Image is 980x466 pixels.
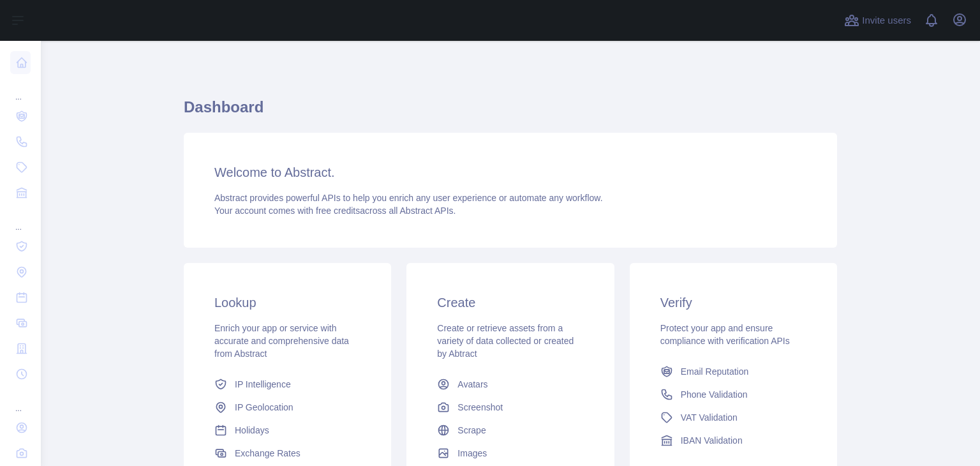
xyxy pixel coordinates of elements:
h3: Create [437,294,583,312]
div: ... [10,388,31,414]
span: IBAN Validation [681,434,743,447]
a: IP Intelligence [209,373,366,396]
span: Invite users [862,13,911,28]
a: Holidays [209,419,366,442]
span: Protect your app and ensure compliance with verification APIs [660,323,790,346]
h3: Lookup [214,294,360,312]
span: Exchange Rates [235,447,301,460]
span: Enrich your app or service with accurate and comprehensive data from Abstract [214,323,349,359]
span: Phone Validation [681,388,748,401]
a: VAT Validation [655,406,812,429]
a: Screenshot [432,396,588,419]
div: ... [10,207,31,232]
h3: Verify [660,294,806,312]
a: Exchange Rates [209,442,366,465]
span: IP Intelligence [235,378,291,391]
a: Avatars [432,373,588,396]
a: Scrape [432,419,588,442]
h1: Dashboard [184,97,837,128]
span: Create or retrieve assets from a variety of data collected or created by Abtract [437,323,574,359]
span: VAT Validation [681,411,738,424]
span: Avatars [457,378,487,391]
button: Invite users [842,10,914,31]
div: ... [10,77,31,102]
span: free credits [316,206,360,216]
span: Screenshot [457,401,503,414]
span: Abstract provides powerful APIs to help you enrich any user experience or automate any workflow. [214,193,603,203]
span: Scrape [457,424,486,437]
a: IP Geolocation [209,396,366,419]
h3: Welcome to Abstract. [214,163,806,181]
a: Email Reputation [655,360,812,383]
span: Your account comes with across all Abstract APIs. [214,206,456,216]
span: Images [457,447,487,460]
span: Email Reputation [681,365,749,378]
span: IP Geolocation [235,401,293,414]
a: Images [432,442,588,465]
a: Phone Validation [655,383,812,406]
span: Holidays [235,424,269,437]
a: IBAN Validation [655,429,812,452]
